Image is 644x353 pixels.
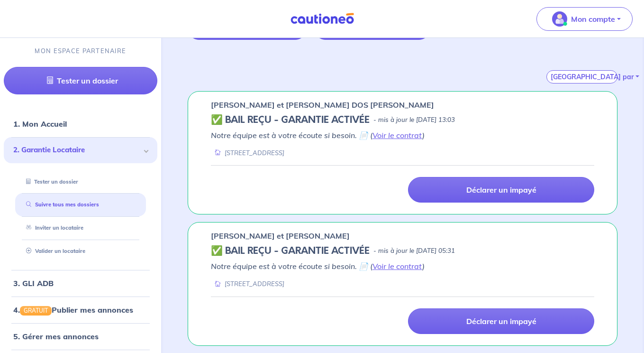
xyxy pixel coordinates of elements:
div: state: CONTRACT-VALIDATED, Context: IN-MANAGEMENT,IS-GL-CAUTION [211,114,594,126]
a: Voir le contrat [372,130,422,140]
a: Déclarer un impayé [408,308,594,334]
p: [PERSON_NAME] et [PERSON_NAME] [211,230,350,242]
img: illu_account_valid_menu.svg [552,11,567,27]
a: Inviter un locataire [22,225,83,232]
div: Valider un locataire [15,243,146,259]
h5: ✅ BAIL REÇU - GARANTIE ACTIVÉE [211,114,370,126]
a: 3. GLI ADB [13,279,54,288]
div: Suivre tous mes dossiers [15,197,146,213]
button: [GEOGRAPHIC_DATA] par [546,70,617,84]
a: Tester un dossier [4,67,157,95]
img: Cautioneo [287,13,358,25]
div: Tester un dossier [15,174,146,190]
a: Suivre tous mes dossiers [22,202,99,208]
p: Déclarer un impayé [466,316,536,326]
div: [STREET_ADDRESS] [211,279,284,288]
a: 1. Mon Accueil [13,120,67,129]
span: 2. Garantie Locataire [13,145,141,156]
p: [PERSON_NAME] et [PERSON_NAME] DOS [PERSON_NAME] [211,99,434,111]
p: Déclarer un impayé [466,185,536,195]
p: MON ESPACE PARTENAIRE [35,46,126,56]
div: 3. GLI ADB [4,274,157,293]
a: Tester un dossier [22,178,78,185]
em: Notre équipe est à votre écoute si besoin. 📄 ( ) [211,130,425,140]
p: - mis à jour le [DATE] 13:03 [373,115,455,125]
a: Valider un locataire [22,248,85,254]
a: 4.GRATUITPublier mes annonces [13,305,133,315]
a: Voir le contrat [372,261,422,271]
div: 4.GRATUITPublier mes annonces [4,300,157,319]
div: 1. Mon Accueil [4,115,157,134]
div: Inviter un locataire [15,221,146,236]
div: state: CONTRACT-VALIDATED, Context: ,IS-GL-CAUTION [211,245,594,257]
div: [STREET_ADDRESS] [211,149,284,158]
p: Mon compte [571,13,615,25]
p: - mis à jour le [DATE] 05:31 [373,246,455,256]
div: 2. Garantie Locataire [4,138,157,164]
h5: ✅ BAIL REÇU - GARANTIE ACTIVÉE [211,245,370,257]
em: Notre équipe est à votre écoute si besoin. 📄 ( ) [211,261,425,271]
a: 5. Gérer mes annonces [13,332,99,341]
a: Déclarer un impayé [408,177,594,203]
div: 5. Gérer mes annonces [4,327,157,346]
button: illu_account_valid_menu.svgMon compte [536,7,633,31]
